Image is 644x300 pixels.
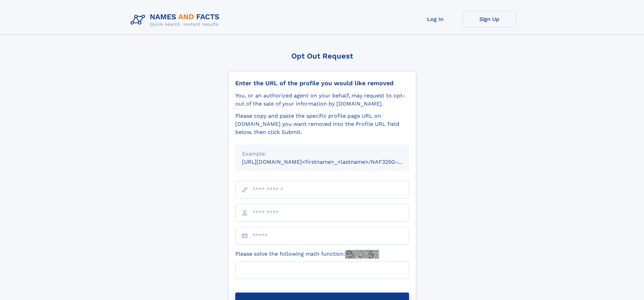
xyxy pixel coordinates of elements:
[235,112,409,136] div: Please copy and paste the specific profile page URL on [DOMAIN_NAME] you want removed into the Pr...
[235,79,409,87] div: Enter the URL of the profile you would like removed
[235,250,379,259] label: Please solve the following math function:
[408,11,462,27] a: Log In
[228,52,416,60] div: Opt Out Request
[128,11,225,29] img: Logo Names and Facts
[242,150,402,158] div: Example:
[235,92,409,108] div: You, or an authorized agent on your behalf, may request to opt-out of the sale of your informatio...
[242,159,422,165] small: [URL][DOMAIN_NAME]<firstname>_<lastname>/NAF325G-xxxxxxxx
[462,11,517,27] a: Sign Up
